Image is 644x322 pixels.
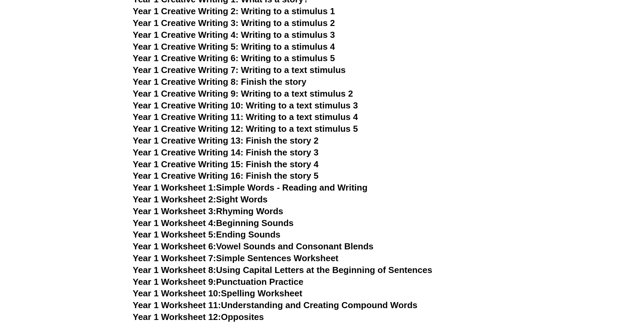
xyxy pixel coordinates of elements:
span: Year 1 Worksheet 9: [133,277,216,287]
a: Year 1 Worksheet 2:Sight Words [133,194,268,204]
a: Year 1 Creative Writing 9: Writing to a text stimulus 2 [133,89,353,99]
span: Year 1 Worksheet 2: [133,194,216,204]
a: Year 1 Worksheet 3:Rhyming Words [133,206,283,216]
a: Year 1 Worksheet 12:Opposites [133,312,264,322]
a: Year 1 Worksheet 9:Punctuation Practice [133,277,304,287]
a: Year 1 Creative Writing 10: Writing to a text stimulus 3 [133,100,358,110]
span: Year 1 Worksheet 10: [133,288,221,298]
a: Year 1 Creative Writing 3: Writing to a stimulus 2 [133,18,335,28]
a: Year 1 Creative Writing 13: Finish the story 2 [133,135,319,146]
a: Year 1 Worksheet 8:Using Capital Letters at the Beginning of Sentences [133,265,432,275]
span: Year 1 Worksheet 6: [133,241,216,251]
span: Year 1 Worksheet 11: [133,300,221,310]
span: Year 1 Worksheet 3: [133,206,216,216]
iframe: Chat Widget [531,246,644,322]
a: Year 1 Worksheet 4:Beginning Sounds [133,218,294,228]
a: Year 1 Worksheet 5:Ending Sounds [133,229,281,240]
a: Year 1 Worksheet 10:Spelling Worksheet [133,288,303,298]
a: Year 1 Creative Writing 2: Writing to a stimulus 1 [133,6,335,16]
a: Year 1 Creative Writing 8: Finish the story [133,77,307,87]
span: Year 1 Worksheet 8: [133,265,216,275]
a: Year 1 Creative Writing 12: Writing to a text stimulus 5 [133,124,358,134]
span: Year 1 Worksheet 7: [133,253,216,263]
span: Year 1 Worksheet 1: [133,182,216,193]
a: Year 1 Worksheet 11:Understanding and Creating Compound Words [133,300,418,310]
span: Year 1 Worksheet 4: [133,218,216,228]
span: Year 1 Worksheet 5: [133,229,216,240]
a: Year 1 Worksheet 6:Vowel Sounds and Consonant Blends [133,241,374,251]
a: Year 1 Creative Writing 5: Writing to a stimulus 4 [133,42,335,52]
a: Year 1 Creative Writing 16: Finish the story 5 [133,171,319,181]
a: Year 1 Creative Writing 11: Writing to a text stimulus 4 [133,112,358,122]
a: Year 1 Worksheet 7:Simple Sentences Worksheet [133,253,339,263]
a: Year 1 Worksheet 1:Simple Words - Reading and Writing [133,182,368,193]
a: Year 1 Creative Writing 4: Writing to a stimulus 3 [133,30,335,40]
a: Year 1 Creative Writing 6: Writing to a stimulus 5 [133,53,335,63]
a: Year 1 Creative Writing 14: Finish the story 3 [133,147,319,157]
a: Year 1 Creative Writing 7: Writing to a text stimulus [133,65,346,75]
span: Year 1 Worksheet 12: [133,312,221,322]
a: Year 1 Creative Writing 15: Finish the story 4 [133,159,319,169]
